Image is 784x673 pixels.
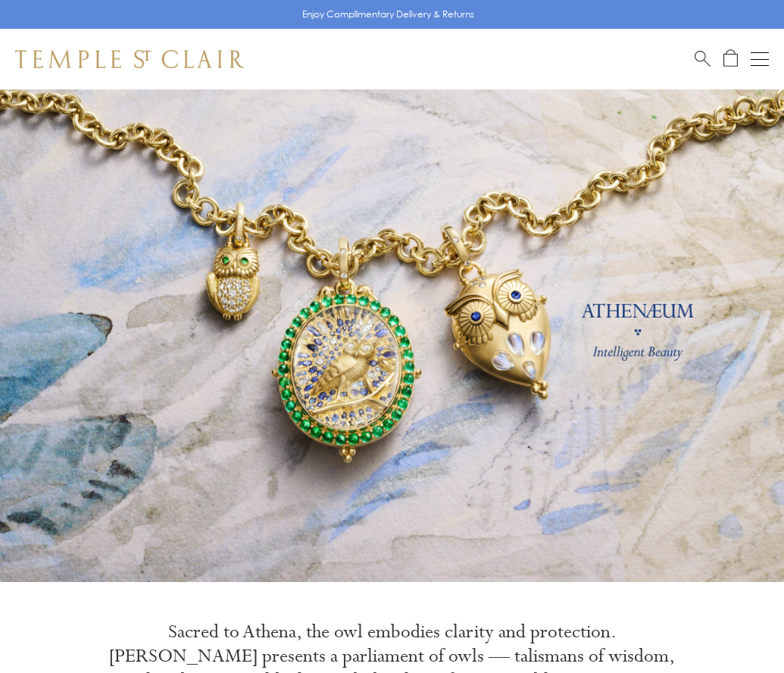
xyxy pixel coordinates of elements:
a: Open Shopping Bag [723,49,738,68]
img: Temple St. Clair [15,50,244,68]
button: Open navigation [751,50,769,68]
p: Enjoy Complimentary Delivery & Returns [302,7,474,22]
a: Search [695,49,711,68]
